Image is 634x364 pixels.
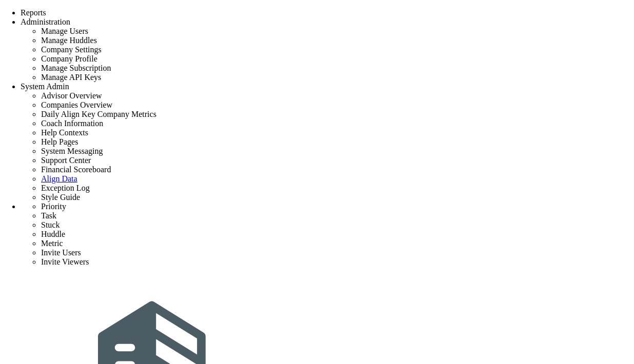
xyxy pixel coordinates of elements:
[41,64,111,72] span: Manage Subscription
[41,239,63,248] span: Metric
[41,45,102,54] span: Company Settings
[41,174,77,183] a: Align Data
[21,82,69,91] span: System Admin
[41,165,111,174] span: Financial Scoreboard
[41,248,81,257] span: Invite Users
[41,110,156,118] span: Daily Align Key Company Metrics
[41,54,97,63] span: Company Profile
[41,156,91,165] span: Support Center
[41,73,101,82] span: Manage API Keys
[41,184,90,192] span: Exception Log
[41,257,89,266] span: Invite Viewers
[21,8,46,17] span: Reports
[41,137,78,146] span: Help Pages
[41,193,80,201] span: Style Guide
[41,119,103,128] span: Coach Information
[41,128,88,137] span: Help Contexts
[41,202,66,211] span: Priority
[41,27,88,35] span: Manage Users
[41,36,97,45] span: Manage Huddles
[21,17,70,26] span: Administration
[41,147,103,155] span: System Messaging
[41,230,65,238] span: Huddle
[41,100,112,109] span: Companies Overview
[41,211,56,220] span: Task
[41,220,60,229] span: Stuck
[41,91,102,100] span: Advisor Overview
